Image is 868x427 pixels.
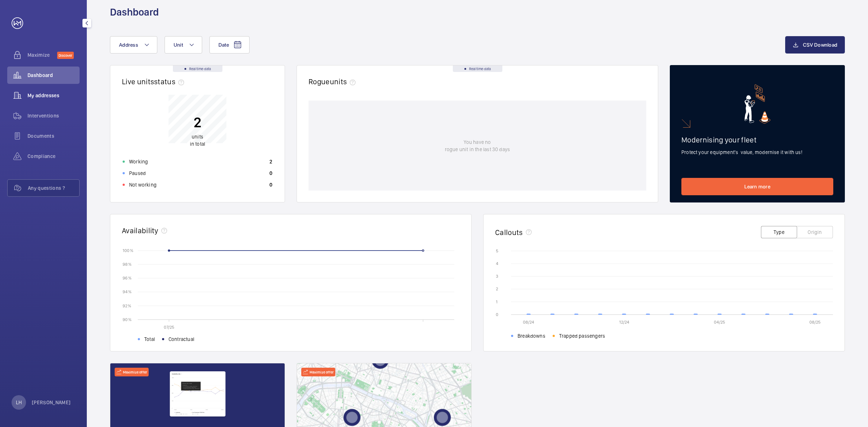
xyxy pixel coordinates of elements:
button: Origin [797,226,833,238]
p: You have no rogue unit in the last 30 days [445,138,510,153]
a: Learn more [681,178,833,195]
span: Breakdowns [518,332,545,340]
h1: Dashboard [110,5,159,19]
text: 08/25 [809,320,821,325]
button: Date [209,36,250,54]
span: Maximize [27,51,57,59]
span: units [330,77,359,86]
text: 0 [496,312,498,317]
p: Protect your equipment's value, modernise it with us! [681,149,833,156]
div: Real time data [173,65,222,72]
text: 90 % [123,317,132,322]
p: 0 [269,170,272,177]
h2: Availability [122,226,158,235]
text: 100 % [123,248,133,253]
button: Unit [165,36,202,54]
p: 2 [190,113,205,131]
span: Any questions ? [28,184,79,192]
p: [PERSON_NAME] [32,399,71,406]
p: 2 [269,158,272,165]
p: Working [129,158,148,165]
span: My addresses [27,92,80,99]
text: 04/25 [714,320,725,325]
div: Maximize offer [115,368,149,376]
button: Type [761,226,797,238]
span: Trapped passengers [559,332,605,340]
text: 94 % [123,289,132,294]
span: CSV Download [803,42,837,48]
p: Paused [129,170,146,177]
span: Interventions [27,112,80,119]
text: 96 % [123,276,132,281]
p: in total [190,133,205,148]
text: 12/24 [619,320,629,325]
h2: Modernising your fleet [681,135,833,144]
span: Discover [57,52,74,59]
p: LH [16,399,22,406]
text: 98 % [123,262,132,267]
span: Unit [174,42,183,48]
p: Not working [129,181,157,188]
span: units [192,134,203,140]
span: Compliance [27,153,80,160]
span: status [154,77,187,86]
span: Dashboard [27,72,80,79]
div: Real time data [453,65,502,72]
text: 1 [496,299,498,304]
span: Contractual [169,336,194,343]
text: 92 % [123,303,131,308]
text: 3 [496,274,498,279]
text: 2 [496,286,498,291]
img: marketing-card.svg [744,84,771,124]
span: Documents [27,132,80,140]
text: 07/25 [164,325,174,330]
div: Maximize offer [301,368,335,376]
span: Date [218,42,229,48]
text: 5 [496,248,498,253]
span: Address [119,42,138,48]
span: Total [144,336,155,343]
text: 4 [496,261,498,266]
text: 08/24 [523,320,534,325]
h2: Rogue [309,77,358,86]
button: Address [110,36,157,54]
h2: Callouts [495,228,523,237]
button: CSV Download [785,36,845,54]
h2: Live units [122,77,187,86]
p: 0 [269,181,272,188]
